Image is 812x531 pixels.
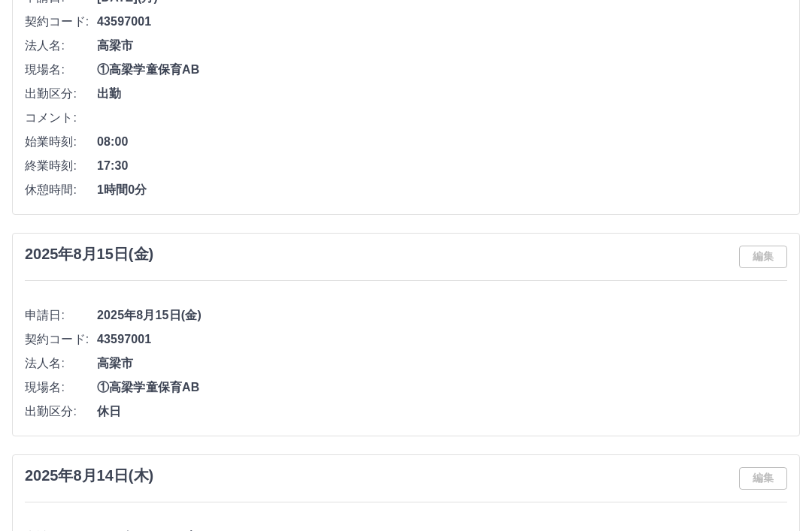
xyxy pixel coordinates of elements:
h3: 2025年8月14日(木) [25,467,153,484]
span: 43597001 [97,13,787,31]
span: 法人名: [25,37,97,55]
span: 現場名: [25,379,97,397]
span: 休憩時間: [25,181,97,199]
span: ①高梁学童保育AB [97,379,787,397]
span: 終業時刻: [25,157,97,175]
span: 出勤区分: [25,85,97,103]
span: コメント: [25,109,97,127]
span: 契約コード: [25,330,97,348]
span: 高梁市 [97,37,787,55]
span: 高梁市 [97,355,787,373]
span: 法人名: [25,355,97,373]
span: ①高梁学童保育AB [97,61,787,79]
span: 現場名: [25,61,97,79]
span: 出勤区分: [25,403,97,421]
span: 08:00 [97,133,787,151]
span: 2025年8月15日(金) [97,306,787,324]
span: 43597001 [97,330,787,348]
span: 出勤 [97,85,787,103]
h3: 2025年8月15日(金) [25,246,153,263]
span: 申請日: [25,306,97,324]
span: 1時間0分 [97,181,787,199]
span: 始業時刻: [25,133,97,151]
span: 契約コード: [25,13,97,31]
span: 休日 [97,403,787,421]
span: 17:30 [97,157,787,175]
